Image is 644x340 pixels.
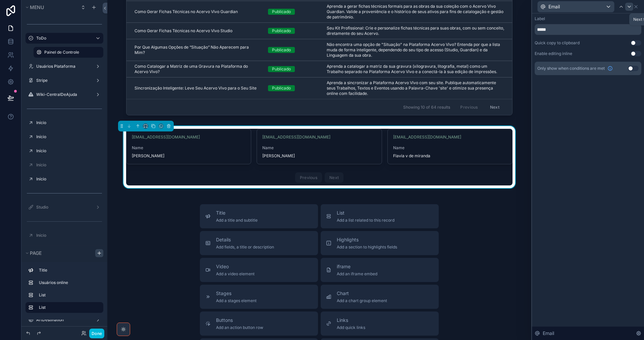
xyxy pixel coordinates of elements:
[39,280,98,285] label: Usuários online
[200,258,318,282] button: VideoAdd a video element
[132,134,200,140] a: [EMAIL_ADDRESS][DOMAIN_NAME]
[262,145,376,151] span: Name
[36,233,99,238] label: Início
[257,129,382,164] a: [EMAIL_ADDRESS][DOMAIN_NAME]Name[PERSON_NAME]
[337,325,365,330] span: Add quick links
[337,210,394,216] span: List
[387,129,513,164] a: [EMAIL_ADDRESS][DOMAIN_NAME]NameFlavia v de miranda
[36,148,99,154] label: Início
[200,311,318,336] button: ButtonsAdd an action button row
[216,263,255,270] span: Video
[39,268,98,273] label: Title
[321,258,439,282] button: iframeAdd an iframe embed
[216,290,257,297] span: Stages
[535,16,545,21] div: Label
[543,330,554,337] span: Email
[216,325,263,330] span: Add an action button row
[200,231,318,255] button: DetailsAdd fields, a title or description
[337,236,397,243] span: Highlights
[485,102,504,112] button: Next
[535,40,580,46] div: Quick copy to clipboard
[535,51,572,56] div: Enable editing inline
[216,236,274,243] span: Details
[321,204,439,228] button: ListAdd a list related to this record
[216,317,263,324] span: Buttons
[126,129,251,164] a: [EMAIL_ADDRESS][DOMAIN_NAME]Name[PERSON_NAME]
[36,120,99,125] label: Início
[337,218,394,223] span: Add a list related to this record
[36,36,90,41] label: ToDo
[216,298,257,303] span: Add a stages element
[548,3,560,10] span: Email
[337,298,387,303] span: Add a chart group element
[200,204,318,228] button: TitleAdd a title and subtitle
[337,263,377,270] span: iframe
[36,92,90,97] label: Wiki-CentralDeAjuda
[216,244,274,250] span: Add fields, a title or description
[24,248,93,258] button: Page
[200,285,318,309] button: StagesAdd a stages element
[39,305,98,310] label: List
[262,153,376,159] span: [PERSON_NAME]
[132,153,246,159] span: [PERSON_NAME]
[537,66,605,71] span: Only show when conditions are met
[321,285,439,309] button: ChartAdd a chart group element
[262,134,330,140] a: [EMAIL_ADDRESS][DOMAIN_NAME]
[36,134,99,139] label: Início
[132,145,246,151] span: Name
[36,78,90,83] label: Stripe
[36,176,99,182] label: Início
[21,262,107,320] div: scrollable content
[537,1,614,12] button: Email
[393,134,461,140] a: [EMAIL_ADDRESS][DOMAIN_NAME]
[321,231,439,255] button: HighlightsAdd a section to highlights fields
[393,153,507,159] span: Flavia v de miranda
[321,311,439,336] button: LinksAdd quick links
[337,317,365,324] span: Links
[36,205,90,210] label: Studio
[337,290,387,297] span: Chart
[24,3,76,12] button: Menu
[337,271,377,277] span: Add an iframe embed
[30,250,42,256] span: Page
[216,210,258,216] span: Title
[89,329,104,338] button: Done
[216,218,258,223] span: Add a title and subtitle
[44,50,99,55] label: Painel de Controle
[39,292,98,298] label: List
[216,271,255,277] span: Add a video element
[30,4,44,10] span: Menu
[403,105,450,110] span: Showing 10 of 64 results
[337,244,397,250] span: Add a section to highlights fields
[36,162,99,168] label: Início
[36,64,90,69] label: Usuários Plataforma
[393,145,507,151] span: Name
